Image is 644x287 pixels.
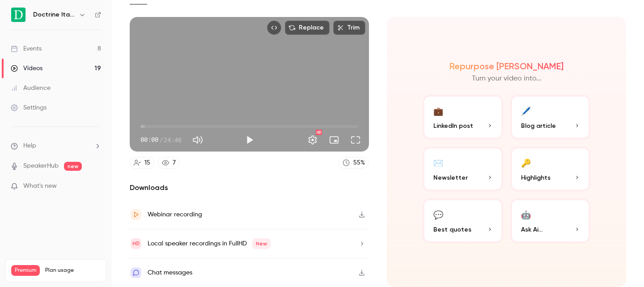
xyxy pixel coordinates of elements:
h6: Doctrine Italia [33,10,75,19]
button: ✉️Newsletter [423,147,503,191]
div: 🔑 [521,156,531,169]
button: 💼LinkedIn post [423,95,503,139]
span: New [252,238,271,249]
button: Settings [304,131,322,149]
li: help-dropdown-opener [11,141,101,151]
div: Settings [11,103,47,112]
span: 00:00 [140,135,158,144]
span: Highlights [521,173,551,182]
div: 💼 [433,104,443,118]
div: Audience [11,84,51,93]
button: Replace [285,21,330,35]
h2: Downloads [130,182,369,193]
div: 15 [144,158,150,168]
span: LinkedIn post [433,121,473,131]
div: Videos [11,64,42,73]
div: 🤖 [521,207,531,221]
span: Best quotes [433,225,471,234]
span: Help [23,141,36,151]
button: 🔑Highlights [510,147,591,191]
button: 🖊️Blog article [510,95,591,139]
span: / [159,135,163,144]
button: 💬Best quotes [423,198,503,243]
div: 00:00 [140,135,182,144]
a: 55% [339,157,369,169]
iframe: Noticeable Trigger [90,182,101,190]
button: Turn on miniplayer [325,131,343,149]
div: Local speaker recordings in FullHD [148,238,271,249]
p: Turn your video into... [472,73,542,84]
button: Trim [333,21,365,35]
a: SpeakerHub [23,161,59,171]
button: Play [241,131,258,149]
button: Embed video [267,21,281,35]
img: Doctrine Italia [11,8,25,22]
span: Blog article [521,121,556,131]
div: Webinar recording [148,209,202,220]
div: 🖊️ [521,104,531,118]
div: 7 [173,158,176,168]
div: HD [316,130,322,135]
span: 24:46 [164,135,182,144]
button: Full screen [347,131,364,149]
button: 🤖Ask Ai... [510,198,591,243]
div: Events [11,44,42,53]
div: ✉️ [433,156,443,169]
button: Mute [189,131,207,149]
span: Newsletter [433,173,468,182]
a: 15 [130,157,154,169]
span: Ask Ai... [521,225,542,234]
span: new [64,162,82,171]
h2: Repurpose [PERSON_NAME] [449,61,563,72]
span: What's new [23,181,57,191]
div: 💬 [433,207,443,221]
div: 55 % [353,158,365,168]
span: Premium [11,265,40,276]
div: Chat messages [148,267,192,278]
span: Plan usage [45,267,101,274]
a: 7 [158,157,180,169]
